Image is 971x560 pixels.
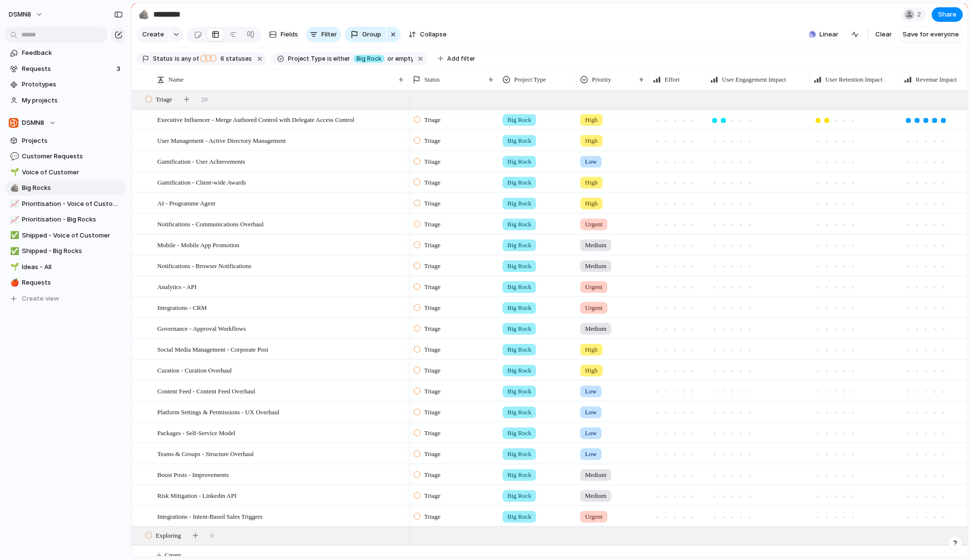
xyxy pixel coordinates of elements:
[157,322,246,334] span: Governance - Approval Workflows
[424,470,440,480] span: Triage
[157,406,279,417] span: Platform Settings & Permissions - UX Overhaul
[585,470,606,480] span: Medium
[10,277,17,288] div: 🍎
[22,278,123,288] span: Requests
[424,199,440,208] span: Triage
[157,197,216,208] span: AI - Programme Agent
[157,469,229,480] span: Boost Posts - Improvements
[9,215,18,224] button: 📈
[424,282,440,292] span: Triage
[514,75,546,85] span: Project Type
[288,54,325,63] span: Project Type
[424,491,440,501] span: Triage
[507,407,531,417] span: Big Rock
[265,27,302,42] button: Fields
[332,54,351,63] span: either
[424,324,440,334] span: Triage
[175,54,180,63] span: is
[22,48,123,58] span: Feedback
[9,199,18,209] button: 📈
[585,324,606,334] span: Medium
[917,10,924,19] span: 2
[432,52,481,66] button: Add filter
[585,345,598,355] span: High
[507,157,531,167] span: Big Rock
[362,30,381,39] span: Group
[424,115,440,125] span: Triage
[585,512,603,522] span: Urgent
[932,7,963,22] button: Share
[10,261,17,272] div: 🌱
[10,214,17,225] div: 📈
[592,75,611,85] span: Priority
[168,75,184,85] span: Name
[218,55,226,62] span: 6
[157,281,197,292] span: Analytics - API
[5,244,126,258] a: ✅Shipped - Big Rocks
[9,183,18,193] button: 🪨
[665,75,680,85] span: Effort
[5,77,126,92] a: Prototypes
[9,10,31,19] span: DSMN8
[201,95,207,104] span: 20
[424,428,440,438] span: Triage
[585,199,598,208] span: High
[585,303,603,313] span: Urgent
[157,385,255,396] span: Content Feed - Content Feed Overhaul
[10,198,17,209] div: 📈
[10,167,17,178] div: 🌱
[585,491,606,501] span: Medium
[157,302,207,313] span: Integrations - CRM
[424,240,440,250] span: Triage
[424,345,440,355] span: Triage
[356,54,382,63] span: Big Rock
[5,291,126,306] button: Create view
[22,262,123,272] span: Ideas - All
[424,136,440,146] span: Triage
[507,366,531,375] span: Big Rock
[22,96,123,105] span: My projects
[424,407,440,417] span: Triage
[424,366,440,375] span: Triage
[507,220,531,229] span: Big Rock
[404,27,451,42] button: Collapse
[447,54,475,63] span: Add filter
[325,53,353,64] button: iseither
[5,197,126,211] a: 📈Prioritisation - Voice of Customer
[156,531,181,541] span: Exploring
[585,387,597,396] span: Low
[156,95,172,104] span: Triage
[507,470,531,480] span: Big Rock
[136,7,151,22] button: 🪨
[507,345,531,355] span: Big Rock
[585,282,603,292] span: Urgent
[585,220,603,229] span: Urgent
[157,364,232,375] span: Curation - Curation Overhaul
[5,212,126,227] a: 📈Prioritisation - Big Rocks
[345,27,386,42] button: Group
[352,53,415,64] button: Big Rockor empty
[136,27,169,42] button: Create
[938,10,956,19] span: Share
[722,75,786,85] span: User Engagement Impact
[153,54,173,63] span: Status
[585,261,606,271] span: Medium
[899,27,963,42] button: Save for everyone
[22,215,123,224] span: Prioritisation - Big Rocks
[5,181,126,195] div: 🪨Big Rocks
[5,260,126,274] a: 🌱Ideas - All
[585,115,598,125] span: High
[5,46,126,60] a: Feedback
[306,27,341,42] button: Filter
[4,7,48,22] button: DSMN8
[585,178,598,187] span: High
[321,30,337,39] span: Filter
[22,294,59,304] span: Create view
[585,136,598,146] span: High
[5,275,126,290] div: 🍎Requests
[585,407,597,417] span: Low
[507,324,531,334] span: Big Rock
[5,93,126,108] a: My projects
